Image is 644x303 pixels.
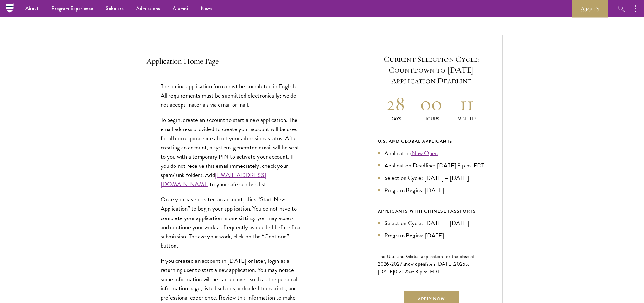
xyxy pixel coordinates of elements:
[413,92,449,116] h2: 00
[378,186,485,195] li: Program Begins: [DATE]
[400,260,402,268] span: 7
[146,54,327,69] button: Application Home Page
[402,260,405,268] span: is
[378,260,470,275] span: to [DATE]
[378,207,485,215] div: APPLICANTS WITH CHINESE PASSPORTS
[399,268,407,275] span: 202
[405,260,425,268] span: now open
[425,260,454,268] span: from [DATE],
[378,253,475,268] span: The U.S. and Global application for the class of 202
[378,218,485,228] li: Selection Cycle: [DATE] – [DATE]
[161,115,303,189] p: To begin, create an account to start a new application. The email address provided to create your...
[161,195,303,250] p: Once you have created an account, click “Start New Application” to begin your application. You do...
[449,92,485,116] h2: 11
[407,268,410,275] span: 5
[386,260,389,268] span: 6
[413,116,449,122] p: Hours
[397,268,399,275] span: ,
[378,116,414,122] p: Days
[378,148,485,158] li: Application
[378,92,414,116] h2: 28
[389,260,400,268] span: -202
[454,260,462,268] span: 202
[394,268,397,275] span: 0
[410,268,441,275] span: at 3 p.m. EDT.
[378,231,485,240] li: Program Begins: [DATE]
[411,148,438,158] a: Now Open
[449,116,485,122] p: Minutes
[161,82,303,109] p: The online application form must be completed in English. All requirements must be submitted elec...
[378,173,485,182] li: Selection Cycle: [DATE] – [DATE]
[161,170,266,189] a: [EMAIL_ADDRESS][DOMAIN_NAME]
[378,54,485,86] h5: Current Selection Cycle: Countdown to [DATE] Application Deadline
[378,137,485,145] div: U.S. and Global Applicants
[378,161,485,170] li: Application Deadline: [DATE] 3 p.m. EDT
[462,260,465,268] span: 5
